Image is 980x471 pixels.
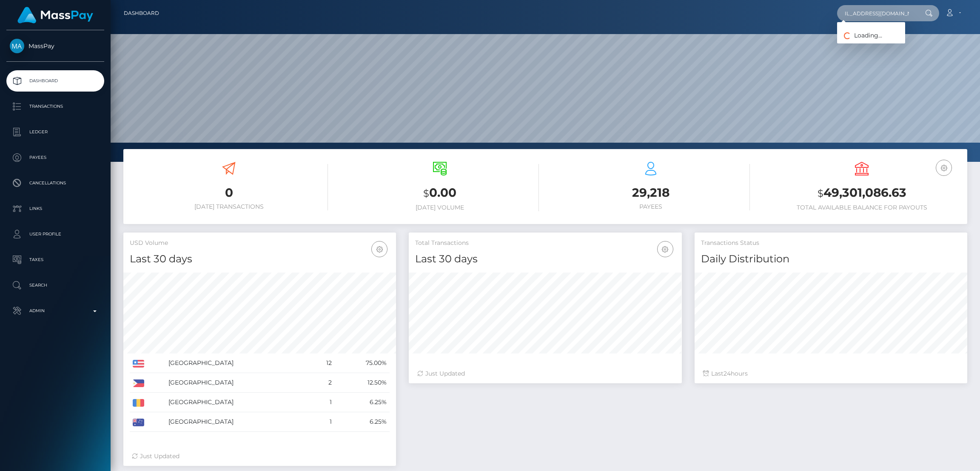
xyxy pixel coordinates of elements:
[335,412,390,432] td: 6.25%
[335,373,390,393] td: 12.50%
[552,203,750,210] h6: Payees
[6,249,104,270] a: Taxes
[311,353,335,373] td: 12
[837,32,882,39] span: Loading...
[703,369,959,378] div: Last hours
[10,202,101,215] p: Links
[837,5,917,21] input: Search...
[10,151,101,164] p: Payees
[415,239,675,247] h5: Total Transactions
[10,75,101,87] p: Dashboard
[724,370,731,377] span: 24
[165,353,311,373] td: [GEOGRAPHIC_DATA]
[10,100,101,113] p: Transactions
[165,393,311,412] td: [GEOGRAPHIC_DATA]
[10,177,101,190] p: Cancellations
[10,253,101,266] p: Taxes
[763,184,961,202] h3: 49,301,086.63
[130,252,390,267] h4: Last 30 days
[6,275,104,296] a: Search
[763,204,961,211] h6: Total Available Balance for Payouts
[311,373,335,393] td: 2
[6,300,104,322] a: Admin
[341,204,539,211] h6: [DATE] Volume
[423,187,429,199] small: $
[130,203,328,210] h6: [DATE] Transactions
[124,4,159,22] a: Dashboard
[335,393,390,412] td: 6.25%
[10,126,101,138] p: Ledger
[311,393,335,412] td: 1
[10,279,101,292] p: Search
[417,369,673,378] div: Just Updated
[341,184,539,202] h3: 0.00
[133,379,144,387] img: PH.png
[130,239,390,247] h5: USD Volume
[165,373,311,393] td: [GEOGRAPHIC_DATA]
[701,252,961,267] h4: Daily Distribution
[133,419,144,426] img: AU.png
[701,239,961,247] h5: Transactions Status
[10,304,101,317] p: Admin
[132,452,387,461] div: Just Updated
[6,121,104,143] a: Ledger
[6,147,104,168] a: Payees
[818,187,823,199] small: $
[6,42,104,50] span: MassPay
[133,360,144,368] img: US.png
[165,412,311,432] td: [GEOGRAPHIC_DATA]
[6,224,104,245] a: User Profile
[130,184,328,201] h3: 0
[6,172,104,194] a: Cancellations
[415,252,675,267] h4: Last 30 days
[10,228,101,241] p: User Profile
[311,412,335,432] td: 1
[10,39,24,53] img: MassPay
[6,70,104,92] a: Dashboard
[6,198,104,219] a: Links
[17,7,93,23] img: MassPay Logo
[6,96,104,117] a: Transactions
[133,399,144,407] img: RO.png
[552,184,750,201] h3: 29,218
[335,353,390,373] td: 75.00%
